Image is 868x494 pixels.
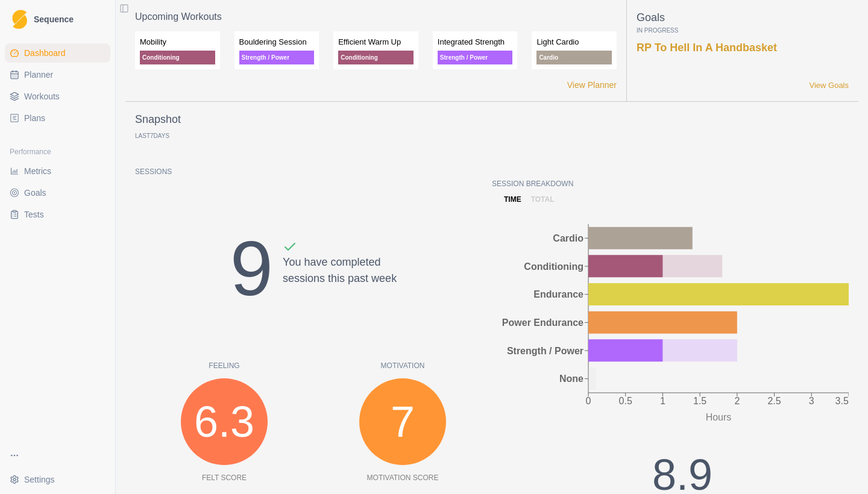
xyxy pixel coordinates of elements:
[230,211,273,327] div: 9
[553,233,583,243] tspan: Cardio
[637,26,849,35] p: In Progress
[194,389,254,454] span: 6.3
[507,345,583,355] tspan: Strength / Power
[24,187,46,199] span: Goals
[559,374,583,384] tspan: None
[5,65,110,84] a: Planner
[5,5,110,34] a: LogoSequence
[567,79,617,92] a: View Planner
[536,36,612,48] p: Light Cardio
[835,396,849,406] tspan: 3.5
[135,111,181,128] p: Snapshot
[5,142,110,161] div: Performance
[5,43,110,63] a: Dashboard
[24,208,44,220] span: Tests
[367,472,439,483] p: Motivation Score
[239,36,315,48] p: Bouldering Session
[438,51,513,64] p: Strength / Power
[5,183,110,202] a: Goals
[24,112,45,124] span: Plans
[34,15,74,23] span: Sequence
[135,10,617,24] p: Upcoming Workouts
[438,36,513,48] p: Integrated Strength
[12,10,27,30] img: Logo
[637,10,849,26] p: Goals
[502,317,583,328] tspan: Power Endurance
[5,87,110,106] a: Workouts
[586,396,591,406] tspan: 0
[283,240,397,327] div: You have completed sessions this past week
[135,133,169,139] p: Last Days
[202,472,247,483] p: Felt Score
[809,396,814,406] tspan: 3
[809,80,849,92] a: View Goals
[5,161,110,181] a: Metrics
[5,205,110,224] a: Tests
[693,396,706,406] tspan: 1.5
[492,178,849,189] p: Session Breakdown
[5,108,110,128] a: Plans
[338,51,414,64] p: Conditioning
[531,194,555,205] p: total
[140,36,215,48] p: Mobility
[706,412,732,422] tspan: Hours
[767,396,781,406] tspan: 2.5
[660,396,665,406] tspan: 1
[734,396,740,406] tspan: 2
[504,194,521,205] p: time
[524,261,583,271] tspan: Conditioning
[637,42,777,54] a: RP To Hell In A Handbasket
[239,51,315,64] p: Strength / Power
[140,51,215,64] p: Conditioning
[135,360,313,371] p: Feeling
[338,36,414,48] p: Efficient Warm Up
[533,289,583,299] tspan: Endurance
[150,133,154,139] span: 7
[536,51,612,64] p: Cardio
[135,166,492,177] p: Sessions
[5,470,110,489] button: Settings
[24,90,60,102] span: Workouts
[391,389,415,454] span: 7
[24,69,53,81] span: Planner
[313,360,492,371] p: Motivation
[24,47,66,59] span: Dashboard
[619,396,632,406] tspan: 0.5
[24,165,51,177] span: Metrics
